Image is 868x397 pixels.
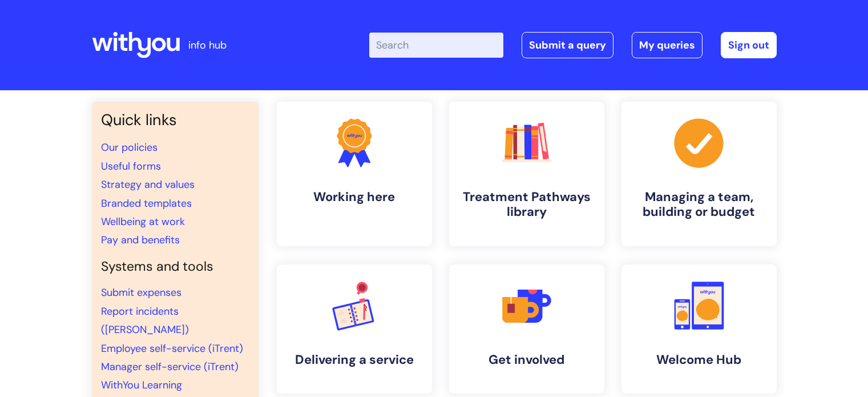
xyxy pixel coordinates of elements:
h3: Quick links [101,111,249,129]
a: Treatment Pathways library [449,102,604,246]
p: info hub [188,36,227,54]
h4: Welcome Hub [631,352,768,367]
a: Branded templates [101,197,192,210]
a: Strategy and values [101,178,195,191]
h4: Treatment Pathways library [458,190,595,220]
h4: Get involved [458,352,595,367]
a: My queries [632,32,703,58]
a: Wellbeing at work [101,215,185,228]
a: Manager self-service (iTrent) [101,360,239,374]
a: Working here [277,102,432,246]
a: Delivering a service [277,264,432,394]
a: Employee self-service (iTrent) [101,342,243,355]
a: Get involved [449,264,604,394]
a: Submit a query [522,32,613,58]
input: Search [369,33,503,58]
div: | - [369,32,777,58]
a: WithYou Learning [101,378,182,392]
a: Report incidents ([PERSON_NAME]) [101,304,189,336]
h4: Managing a team, building or budget [631,190,768,220]
h4: Systems and tools [101,259,249,275]
a: Useful forms [101,159,161,173]
a: Submit expenses [101,286,181,299]
a: Sign out [721,32,777,58]
a: Welcome Hub [621,264,777,394]
a: Managing a team, building or budget [621,102,777,246]
a: Our policies [101,141,158,154]
h4: Working here [286,190,423,204]
h4: Delivering a service [286,352,423,367]
a: Pay and benefits [101,233,180,247]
